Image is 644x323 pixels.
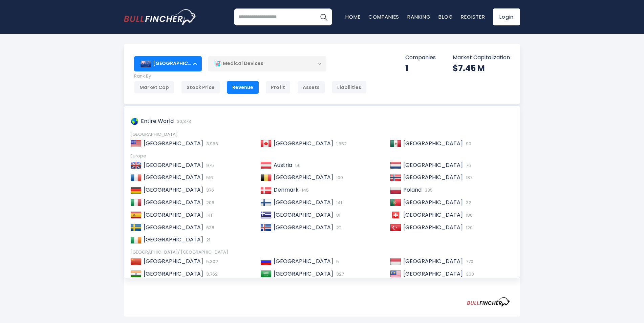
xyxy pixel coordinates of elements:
span: Poland [403,186,422,194]
span: 56 [294,162,301,169]
span: [GEOGRAPHIC_DATA] [144,198,203,206]
div: Medical Devices [208,56,326,71]
span: [GEOGRAPHIC_DATA] [403,257,463,265]
span: 5 [335,258,339,265]
span: [GEOGRAPHIC_DATA] [144,211,203,219]
span: [GEOGRAPHIC_DATA] [144,173,203,181]
span: [GEOGRAPHIC_DATA] [274,198,333,206]
span: [GEOGRAPHIC_DATA] [403,270,463,278]
span: Denmark [274,186,299,194]
span: 145 [300,187,309,193]
span: 141 [205,212,212,218]
div: Market Cap [134,81,174,94]
span: [GEOGRAPHIC_DATA] [403,211,463,219]
span: 975 [205,162,214,169]
span: [GEOGRAPHIC_DATA] [403,139,463,147]
span: [GEOGRAPHIC_DATA] [274,173,333,181]
div: 1 [405,63,436,73]
span: 76 [464,162,471,169]
div: Profit [265,81,291,94]
a: Register [461,13,485,20]
span: [GEOGRAPHIC_DATA] [403,223,463,231]
span: 186 [464,212,473,218]
span: 187 [464,174,472,181]
a: Ranking [407,13,430,20]
span: [GEOGRAPHIC_DATA] [144,257,203,265]
span: [GEOGRAPHIC_DATA] [274,211,333,219]
span: 32 [464,199,471,206]
span: 1,652 [335,141,347,147]
span: [GEOGRAPHIC_DATA] [144,270,203,278]
div: Revenue [227,81,259,94]
p: Companies [405,54,436,61]
span: 22 [335,224,342,231]
a: Home [345,13,360,20]
span: [GEOGRAPHIC_DATA] [144,186,203,194]
div: Liabilities [332,81,367,94]
span: 141 [335,199,342,206]
span: 21 [205,237,210,243]
span: 5,302 [205,258,218,265]
a: Go to homepage [124,9,197,25]
p: Market Capitalization [453,54,510,61]
div: $7.45 M [453,63,510,73]
div: [GEOGRAPHIC_DATA] [134,56,202,71]
span: [GEOGRAPHIC_DATA] [144,139,203,147]
span: 120 [464,224,473,231]
span: 90 [464,141,471,147]
span: 3,966 [205,141,218,147]
a: Companies [368,13,399,20]
span: [GEOGRAPHIC_DATA] [274,257,333,265]
span: [GEOGRAPHIC_DATA] [144,223,203,231]
span: Austria [274,161,292,169]
div: [GEOGRAPHIC_DATA] [130,132,514,137]
span: [GEOGRAPHIC_DATA] [403,198,463,206]
p: Rank By [134,73,367,79]
button: Search [315,8,332,25]
span: 327 [335,271,344,277]
a: Blog [438,13,453,20]
div: Assets [297,81,325,94]
span: 638 [205,224,214,231]
span: 335 [423,187,433,193]
img: bullfincher logo [124,9,197,25]
div: Europe [130,153,514,159]
span: 100 [335,174,343,181]
span: 81 [335,212,340,218]
span: Entire World [141,117,174,125]
span: [GEOGRAPHIC_DATA] [274,139,333,147]
span: [GEOGRAPHIC_DATA] [403,173,463,181]
span: 206 [205,199,214,206]
span: 30,373 [175,118,191,125]
div: Stock Price [181,81,220,94]
span: 3,762 [205,271,218,277]
span: 770 [464,258,473,265]
span: 516 [205,174,213,181]
span: [GEOGRAPHIC_DATA] [144,236,203,243]
span: [GEOGRAPHIC_DATA] [274,270,333,278]
span: 376 [205,187,214,193]
a: Login [493,8,520,25]
span: [GEOGRAPHIC_DATA] [144,161,203,169]
div: [GEOGRAPHIC_DATA]/ [GEOGRAPHIC_DATA] [130,250,514,255]
span: 300 [464,271,474,277]
span: [GEOGRAPHIC_DATA] [403,161,463,169]
span: [GEOGRAPHIC_DATA] [274,223,333,231]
